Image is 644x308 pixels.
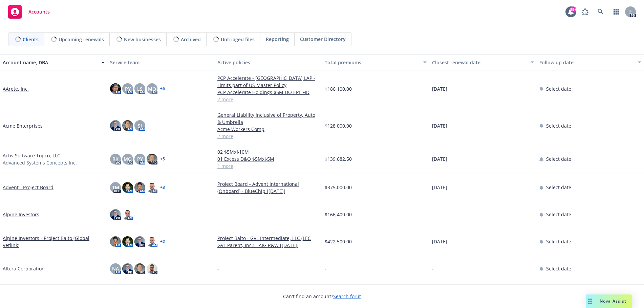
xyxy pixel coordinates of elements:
[325,184,352,191] span: $375,000.00
[160,87,165,91] a: + 5
[3,184,53,191] a: Advent - Project Board
[3,152,60,159] a: Activ Software Topco, LLC
[546,184,571,191] span: Select date
[112,265,119,272] span: NA
[181,36,201,43] span: Archived
[546,155,571,162] span: Select date
[107,54,215,70] button: Service team
[217,111,319,126] a: General Liability inclusive of Property, Auto & Umbrella
[600,298,626,304] span: Nova Assist
[283,293,361,300] span: Can't find an account?
[28,9,50,15] span: Accounts
[3,122,43,129] a: Acme Enterprises
[546,122,571,129] span: Select date
[3,159,77,166] span: Advanced Systems Concepts Inc.
[217,59,319,66] div: Active policies
[3,235,105,249] a: Alpine Investors - Project Balto (Global Vetlink)
[217,148,319,155] a: 02 $5Mx$10M
[432,85,447,92] span: [DATE]
[217,162,319,170] a: 1 more
[546,238,571,245] span: Select date
[147,236,157,247] img: photo
[110,236,121,247] img: photo
[112,184,119,191] span: TM
[325,85,352,92] span: $186,100.00
[325,211,352,218] span: $166,400.00
[325,238,352,245] span: $422,500.00
[578,5,592,19] a: Report a Bug
[217,211,219,218] span: -
[122,209,133,220] img: photo
[134,236,145,247] img: photo
[137,155,143,162] span: PY
[122,236,133,247] img: photo
[122,182,133,193] img: photo
[325,265,326,272] span: -
[3,211,39,218] a: Alpine Investors
[134,263,145,274] img: photo
[110,120,121,131] img: photo
[23,36,39,43] span: Clients
[432,238,447,245] span: [DATE]
[122,120,133,131] img: photo
[432,184,447,191] span: [DATE]
[546,265,571,272] span: Select date
[3,59,97,66] div: Account name, DBA
[147,154,157,164] img: photo
[217,180,319,195] a: Project Board - Advent International (Onboard) - BlueChip [[DATE]]
[432,211,434,218] span: -
[217,126,319,133] a: Acme Workers Comp
[266,36,289,43] span: Reporting
[124,155,132,162] span: MQ
[160,185,165,190] a: + 3
[147,263,157,274] img: photo
[138,122,142,129] span: SJ
[221,36,255,43] span: Untriaged files
[122,263,133,274] img: photo
[325,122,352,129] span: $128,000.00
[546,85,571,92] span: Select date
[3,265,45,272] a: Altera Corporation
[432,155,447,162] span: [DATE]
[609,5,623,19] a: Switch app
[586,294,632,308] button: Nova Assist
[217,89,319,96] a: PCP Accelerate Holdings $5M DO EPL FID
[217,96,319,103] a: 2 more
[110,83,121,94] img: photo
[333,293,361,300] a: Search for it
[322,54,429,70] button: Total premiums
[325,59,419,66] div: Total premiums
[546,211,571,218] span: Select date
[217,265,219,272] span: -
[110,59,212,66] div: Service team
[300,36,346,43] span: Customer Directory
[5,2,52,21] a: Accounts
[59,36,104,43] span: Upcoming renewals
[215,54,322,70] button: Active policies
[586,294,594,308] div: Drag to move
[432,265,434,272] span: -
[110,209,121,220] img: photo
[217,155,319,162] a: 01 Excess D&O $5Mx$5M
[217,133,319,140] a: 2 more
[429,54,537,70] button: Closest renewal date
[148,85,156,92] span: MQ
[3,85,29,92] a: AArete, Inc.
[432,122,447,129] span: [DATE]
[594,5,607,19] a: Search
[537,54,644,70] button: Follow up date
[539,59,634,66] div: Follow up date
[160,157,165,161] a: + 5
[124,36,161,43] span: New businesses
[325,155,352,162] span: $139,682.50
[570,6,576,13] div: 99+
[134,182,145,193] img: photo
[217,235,319,249] a: Project Balto - GVL Intermediate, LLC (LEC GVL Parent, Inc.) - AIG R&W [[DATE]]
[147,182,157,193] img: photo
[217,74,319,89] a: PCP Accelerate - [GEOGRAPHIC_DATA] LAP - Limits part of US Master Policy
